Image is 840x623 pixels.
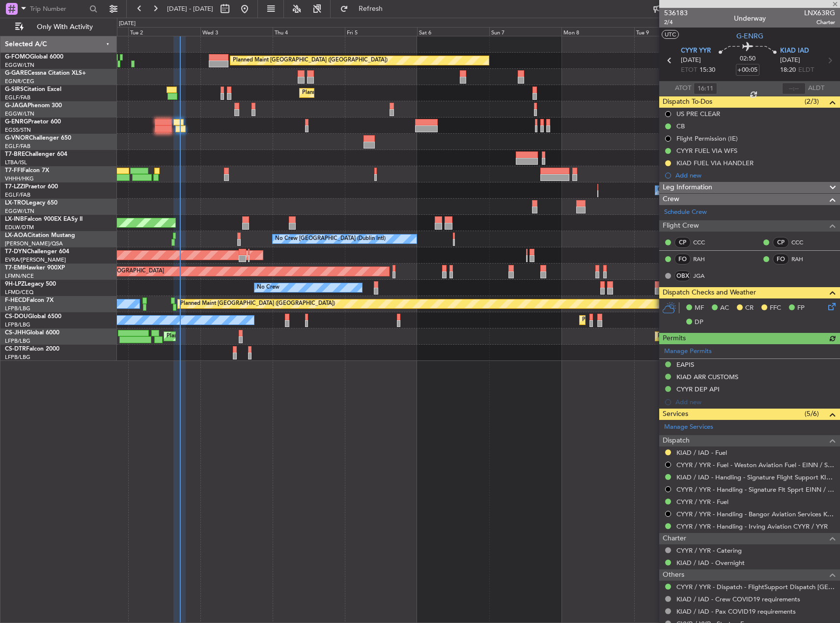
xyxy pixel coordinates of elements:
a: CYYR / YYR - Handling - Signature Flt Spprt EINN / SNN [676,485,835,494]
a: EGGW/LTN [5,208,34,215]
a: CCC [791,238,813,247]
a: F-HECDFalcon 7X [5,297,54,303]
div: Add new [675,171,835,179]
span: G-FOMO [5,54,30,60]
span: LNX63RG [804,8,835,18]
span: CYYR YYR [681,46,711,56]
div: FO [773,254,789,265]
a: CYYR / YYR - Fuel [676,498,728,506]
span: (5/6) [805,409,819,419]
div: CB [676,122,685,130]
span: CR [745,303,754,313]
a: KIAD / IAD - Handling - Signature Flight Support KIAD / IAD [676,473,835,481]
a: LX-INBFalcon 900EX EASy II [5,216,83,222]
span: LX-INB [5,216,24,222]
span: G-ENRG [736,31,763,41]
a: JGA [693,271,715,280]
a: CS-JHHGlobal 6000 [5,330,59,336]
a: LX-TROLegacy 650 [5,200,57,206]
a: LFMD/CEQ [5,289,33,296]
span: KIAD IAD [780,46,809,56]
span: 02:50 [740,54,756,64]
span: Others [663,569,684,581]
div: Planned Maint [GEOGRAPHIC_DATA] ([GEOGRAPHIC_DATA]) [658,329,812,344]
span: AC [720,303,729,313]
a: [PERSON_NAME]/QSA [5,240,63,247]
a: EGNR/CEG [5,78,34,85]
div: CP [773,237,789,248]
span: (2/3) [805,96,819,107]
a: G-JAGAPhenom 300 [5,103,62,109]
a: EGLF/FAB [5,94,30,101]
div: Sat 6 [417,27,489,36]
button: Refresh [336,1,394,17]
div: Tue 9 [634,27,706,36]
span: LX-AOA [5,233,28,238]
div: No Crew [257,280,280,295]
span: DP [695,318,703,327]
span: G-GARE [5,70,28,76]
a: T7-FFIFalcon 7X [5,168,49,174]
a: G-SIRSCitation Excel [5,87,61,92]
span: 9H-LPZ [5,281,25,287]
span: FFC [770,303,781,313]
a: LFPB/LBG [5,305,30,312]
span: Dispatch [663,435,690,446]
span: ETOT [681,65,697,75]
span: Leg Information [663,182,712,193]
div: Planned Maint [GEOGRAPHIC_DATA] ([GEOGRAPHIC_DATA]) [302,86,457,100]
a: EGGW/LTN [5,110,34,118]
a: T7-DYNChallenger 604 [5,249,69,255]
a: EGGW/LTN [5,61,34,69]
span: G-SIRS [5,87,24,92]
span: [DATE] [780,56,800,65]
a: G-FOMOGlobal 6000 [5,54,63,60]
span: T7-EMI [5,265,24,271]
span: CS-JHH [5,330,26,336]
a: CS-DTRFalcon 2000 [5,346,59,352]
a: CCC [693,238,715,247]
span: T7-FFI [5,168,22,174]
span: Charter [804,18,835,27]
a: CYYR / YYR - Dispatch - FlightSupport Dispatch [GEOGRAPHIC_DATA] [676,583,835,591]
div: Owner [658,183,674,198]
div: Planned Maint [GEOGRAPHIC_DATA] ([GEOGRAPHIC_DATA]) [180,297,335,311]
span: T7-LZZI [5,184,25,190]
a: EGLF/FAB [5,191,30,199]
span: 18:20 [780,65,796,75]
div: Tue 2 [128,27,200,36]
div: OBX [674,270,691,281]
span: ELDT [798,65,814,75]
span: FP [797,303,805,313]
a: CYYR / YYR - Handling - Bangor Aviation Services KBGR / BGR [676,510,835,518]
span: F-HECD [5,297,27,303]
a: EVRA/[PERSON_NAME] [5,256,66,264]
a: RAH [693,255,715,264]
div: Thu 4 [273,27,345,36]
div: Fri 5 [345,27,417,36]
a: CYYR / YYR - Catering [676,546,742,555]
span: [DATE] [681,56,701,65]
span: G-JAGA [5,103,28,109]
div: KIAD FUEL VIA HANDLER [676,159,754,167]
span: CS-DTR [5,346,26,352]
button: UTC [662,30,679,39]
span: Charter [663,533,686,544]
a: KIAD / IAD - Overnight [676,559,745,567]
span: Crew [663,194,679,205]
span: Flight Crew [663,220,699,232]
div: Planned Maint [GEOGRAPHIC_DATA] ([GEOGRAPHIC_DATA]) [167,329,321,344]
a: VHHH/HKG [5,175,34,182]
a: RAH [791,255,813,264]
div: CP [674,237,691,248]
span: G-ENRG [5,119,28,125]
a: CYYR / YYR - Fuel - Weston Aviation Fuel - EINN / SNN [676,461,835,469]
div: CYYR FUEL VIA WFS [676,147,737,155]
span: 2/4 [664,18,688,27]
span: 15:30 [700,65,715,75]
a: LFPB/LBG [5,321,30,328]
a: EGLF/FAB [5,143,30,150]
div: Underway [734,13,766,24]
span: MF [695,303,704,313]
span: Dispatch Checks and Weather [663,287,756,298]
